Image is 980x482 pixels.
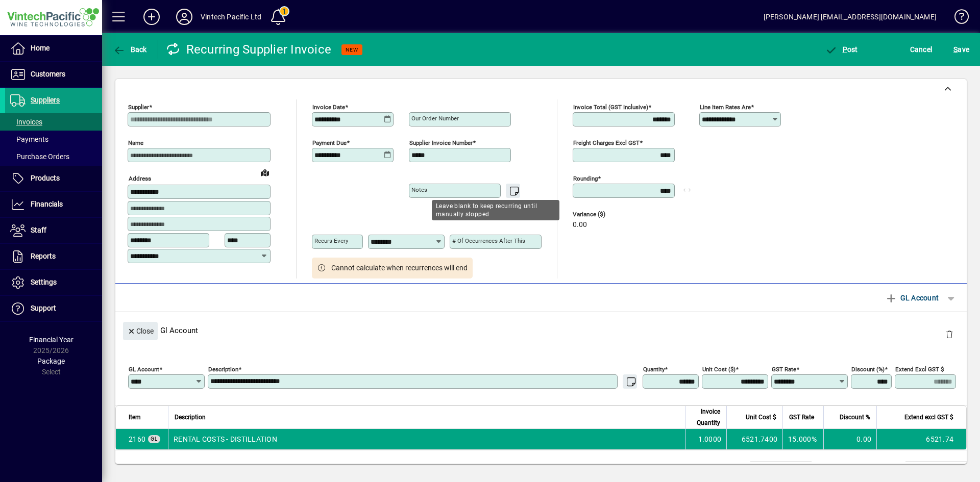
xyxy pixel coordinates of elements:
button: Close [123,322,158,340]
td: 6521.7400 [726,429,782,449]
span: Extend excl GST $ [904,412,953,423]
mat-label: Description [208,366,238,373]
span: Purchase Orders [10,153,69,161]
td: GST exclusive [844,462,905,474]
span: Suppliers [31,96,60,104]
span: Cannot calculate when recurrences will end [331,263,468,273]
mat-label: Invoice date [312,104,345,111]
mat-label: Extend excl GST $ [895,366,944,373]
a: View on map [257,164,273,181]
button: Save [951,40,972,59]
mat-label: GL Account [129,366,159,373]
mat-label: Rounding [573,175,598,182]
span: Package [37,357,65,365]
app-page-header-button: Back [102,40,158,59]
span: NEW [346,46,358,53]
mat-label: Name [128,139,143,146]
app-page-header-button: Close [120,326,160,335]
span: Customers [31,70,65,78]
mat-label: Freight charges excl GST [573,139,640,146]
span: ave [953,41,969,58]
span: GL Account [885,290,939,306]
a: Support [5,296,102,321]
div: Recurring Supplier Invoice [166,41,332,58]
mat-label: Supplier [128,104,149,111]
span: Support [31,304,56,312]
span: Settings [31,278,57,286]
span: Unit Cost $ [746,412,776,423]
span: Home [31,44,50,52]
a: Invoices [5,113,102,131]
span: 0.00 [573,221,587,229]
button: Delete [937,322,962,346]
mat-label: Line item rates are [700,104,751,111]
td: 6521.74 [876,429,966,449]
button: Back [110,40,150,59]
td: 15.000% [782,429,823,449]
span: RENTAL COSTS - DISTILLATION [129,434,145,444]
span: Description [175,412,206,423]
button: GL Account [880,289,944,307]
mat-label: Unit Cost ($) [702,366,736,373]
span: ost [825,45,858,54]
div: [PERSON_NAME] [EMAIL_ADDRESS][DOMAIN_NAME] [764,9,937,25]
a: Payments [5,131,102,148]
mat-label: Our order number [411,115,459,122]
span: Variance ($) [573,211,634,218]
mat-label: # of occurrences after this [452,237,525,244]
span: Close [127,323,154,340]
span: Back [113,45,147,54]
span: Financials [31,200,63,208]
mat-label: GST rate [772,366,796,373]
td: Freight (excl GST) [679,462,750,474]
a: Home [5,36,102,61]
span: P [843,45,847,54]
a: Purchase Orders [5,148,102,165]
mat-hint: Use 'Enter' to start a new line [434,198,514,210]
span: GST Rate [789,412,814,423]
span: Reports [31,252,56,260]
div: Vintech Pacific Ltd [201,9,261,25]
span: Staff [31,226,46,234]
span: S [953,45,958,54]
td: RENTAL COSTS - DISTILLATION [168,429,685,449]
span: Cancel [910,41,933,58]
mat-label: Recurs every [314,237,348,244]
td: 0.00 [823,429,876,449]
span: Discount % [840,412,870,423]
td: 0.00 [750,462,812,474]
a: Staff [5,218,102,243]
span: Item [129,412,141,423]
a: Products [5,166,102,191]
div: Leave blank to keep recurring until manually stopped [432,200,559,220]
mat-label: Supplier invoice number [409,139,473,146]
mat-label: Invoice Total (GST inclusive) [573,104,648,111]
span: Financial Year [29,336,73,344]
button: Cancel [908,40,935,59]
span: Invoices [10,118,42,126]
a: Reports [5,244,102,269]
button: Post [822,40,861,59]
a: Customers [5,62,102,87]
mat-label: Notes [411,186,427,193]
mat-label: Payment due [312,139,347,146]
button: Add [135,8,168,26]
app-page-header-button: Delete [937,329,962,339]
mat-label: Quantity [643,366,665,373]
a: Settings [5,270,102,295]
td: 1.0000 [685,429,726,449]
button: Profile [168,8,201,26]
a: Financials [5,192,102,217]
a: Knowledge Base [947,2,967,35]
mat-label: Discount (%) [851,366,885,373]
span: Invoice Quantity [692,406,720,428]
span: Payments [10,135,48,143]
td: 6521.74 [905,462,967,474]
span: GL [151,436,158,442]
span: Products [31,174,60,182]
div: Gl Account [115,312,967,349]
